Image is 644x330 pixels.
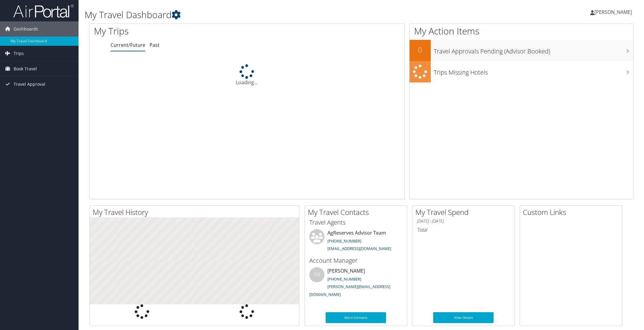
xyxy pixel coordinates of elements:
h1: My Trips [94,25,269,37]
span: Dashboards [14,21,38,37]
h2: My Travel Contacts [308,207,407,217]
a: [EMAIL_ADDRESS][DOMAIN_NAME] [327,246,391,251]
h3: Trips Missing Hotels [434,65,633,77]
a: [PHONE_NUMBER] [327,276,361,282]
h3: Travel Agents [309,218,402,227]
a: View Details [433,312,494,323]
a: [PERSON_NAME][EMAIL_ADDRESS][DOMAIN_NAME] [309,284,390,297]
a: Current/Future [111,42,145,48]
span: Book Travel [14,61,37,76]
div: Loading... [89,64,404,86]
img: airportal-logo.png [13,4,74,18]
h6: Total [417,226,510,233]
a: [PERSON_NAME] [590,3,638,21]
li: AgReserves Advisor Team [306,229,405,254]
a: Past [150,42,159,48]
h3: Account Manager [309,256,402,265]
h2: Custom Links [523,207,622,217]
h2: My Travel History [93,207,299,217]
span: Travel Approval [14,77,45,92]
a: Trips Missing Hotels [410,61,633,82]
span: [PERSON_NAME] [594,9,632,15]
div: SM [309,267,324,282]
h2: 0 [410,45,431,55]
li: [PERSON_NAME] [306,267,405,300]
h1: My Action Items [410,25,633,37]
span: Trips [14,46,24,61]
h6: [DATE] - [DATE] [417,218,510,224]
h1: My Travel Dashboard [85,8,453,21]
a: 0Travel Approvals Pending (Advisor Booked) [410,40,633,61]
h2: My Travel Spend [415,207,514,217]
a: [PHONE_NUMBER] [327,238,361,244]
a: More Contacts [326,312,386,323]
h3: Travel Approvals Pending (Advisor Booked) [434,44,633,56]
